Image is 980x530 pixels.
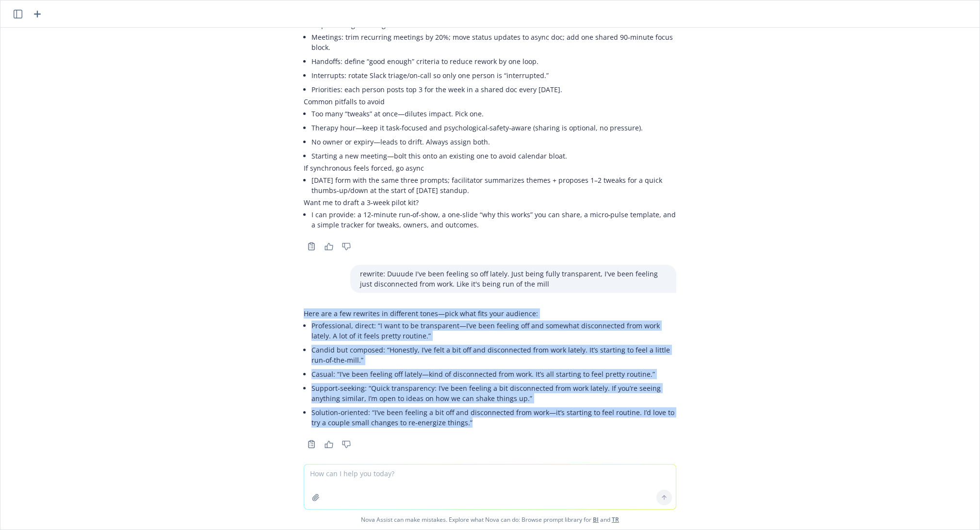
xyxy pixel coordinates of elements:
span: Nova Assist can make mistakes. Explore what Nova can do: Browse prompt library for and [4,510,976,530]
li: Handoffs: define “good enough” criteria to reduce rework by one loop. [311,54,676,68]
li: Priorities: each person posts top 3 for the week in a shared doc every [DATE]. [311,82,676,96]
p: Professional, direct: “I want to be transparent—I’ve been feeling off and somewhat disconnected f... [311,321,676,341]
a: TR [612,515,619,524]
li: I can provide: a 12‑minute run‑of‑show, a one‑slide “why this works” you can share, a micro‑pulse... [311,208,676,232]
p: If synchronous feels forced, go async [304,163,676,173]
button: Thumbs down [339,437,354,451]
svg: Copy to clipboard [307,242,316,251]
p: Candid but composed: “Honestly, I’ve felt a bit off and disconnected from work lately. It’s start... [311,345,676,365]
li: Starting a new meeting—bolt this onto an existing one to avoid calendar bloat. [311,149,676,163]
p: Casual: “I’ve been feeling off lately—kind of disconnected from work. It’s all starting to feel p... [311,369,676,379]
li: Too many “tweaks” at once—dilutes impact. Pick one. [311,107,676,121]
li: Interrupts: rotate Slack triage/on‑call so only one person is “interrupted.” [311,68,676,82]
a: BI [593,515,599,524]
p: rewrite: Duuude I've been feeling so off lately. Just being fully transparent, I've been feeling ... [360,269,667,289]
p: Here are a few rewrites in different tones—pick what fits your audience: [304,308,676,319]
p: Solution‑oriented: “I’ve been feeling a bit off and disconnected from work—it’s starting to feel ... [311,407,676,428]
svg: Copy to clipboard [307,440,316,449]
li: Therapy hour—keep it task‑focused and psychological‑safety‑aware (sharing is optional, no pressure). [311,121,676,135]
li: No owner or expiry—leads to drift. Always assign both. [311,135,676,149]
p: Support‑seeking: “Quick transparency: I’ve been feeling a bit disconnected from work lately. If y... [311,383,676,403]
p: Common pitfalls to avoid [304,96,676,107]
p: Want me to draft a 3‑week pilot kit? [304,197,676,208]
li: [DATE] form with the same three prompts; facilitator summarizes themes + proposes 1–2 tweaks for ... [311,173,676,197]
li: Meetings: trim recurring meetings by 20%; move status updates to async doc; add one shared 90‑min... [311,30,676,54]
button: Thumbs down [339,240,354,253]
